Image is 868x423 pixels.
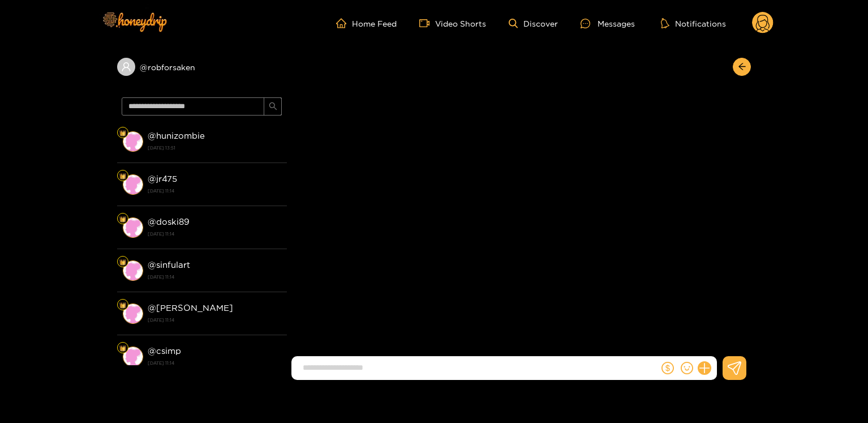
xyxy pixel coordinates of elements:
[123,260,143,281] img: conversation
[419,18,486,28] a: Video Shorts
[336,18,397,28] a: Home Feed
[148,131,205,140] strong: @ hunizombie
[148,346,181,356] strong: @ csimp
[148,143,281,153] strong: [DATE] 13:51
[264,97,282,116] button: search
[119,216,126,223] img: Fan Level
[119,259,126,266] img: Fan Level
[733,58,751,76] button: arrow-left
[509,19,558,28] a: Discover
[148,174,177,183] strong: @ jr475
[148,229,281,239] strong: [DATE] 11:14
[123,217,143,238] img: conversation
[681,362,693,374] span: smile
[121,62,131,72] span: user
[269,102,277,112] span: search
[419,18,435,28] span: video-camera
[117,58,287,76] div: @robforsaken
[148,358,281,368] strong: [DATE] 11:14
[148,260,190,270] strong: @ sinfulart
[581,17,635,30] div: Messages
[123,304,143,324] img: conversation
[148,186,281,196] strong: [DATE] 11:14
[119,173,126,180] img: Fan Level
[119,130,126,136] img: Fan Level
[123,174,143,195] img: conversation
[336,18,352,28] span: home
[661,362,674,374] span: dollar
[148,272,281,282] strong: [DATE] 11:14
[738,62,746,72] span: arrow-left
[148,315,281,325] strong: [DATE] 11:14
[659,360,676,377] button: dollar
[148,303,233,313] strong: @ [PERSON_NAME]
[123,131,143,152] img: conversation
[119,345,126,352] img: Fan Level
[123,347,143,367] img: conversation
[658,18,729,29] button: Notifications
[119,302,126,309] img: Fan Level
[148,217,190,227] strong: @ doski89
